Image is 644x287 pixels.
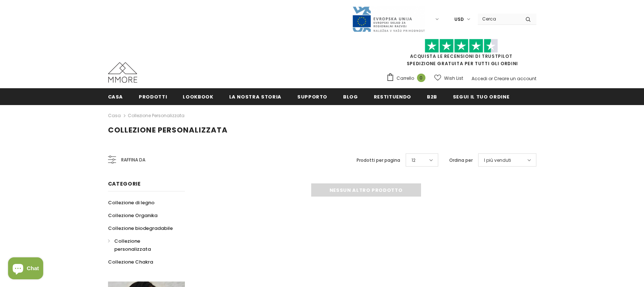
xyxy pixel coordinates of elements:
a: Collezione Organika [108,209,157,222]
span: I più venduti [484,157,511,164]
img: Javni Razpis [352,6,425,33]
span: Lookbook [183,93,213,100]
a: Collezione personalizzata [128,112,185,119]
span: or [488,75,493,82]
span: 12 [412,157,416,164]
img: Fidati di Pilot Stars [425,39,498,53]
span: Collezione Organika [108,212,157,219]
label: Prodotti per pagina [357,157,400,164]
a: supporto [297,88,327,105]
a: Segui il tuo ordine [453,88,509,105]
inbox-online-store-chat: Shopify online store chat [6,257,45,281]
a: Carrello 0 [386,73,429,84]
span: 0 [417,74,425,82]
a: Lookbook [183,88,213,105]
a: Prodotti [139,88,167,105]
a: Accedi [472,75,487,82]
span: SPEDIZIONE GRATUITA PER TUTTI GLI ORDINI [386,42,536,67]
span: Casa [108,93,123,100]
a: Wish List [434,72,463,85]
span: USD [454,16,464,23]
span: Categorie [108,180,141,187]
a: Blog [343,88,358,105]
a: Casa [108,88,123,105]
a: Collezione Chakra [108,256,153,268]
span: Collezione biodegradabile [108,225,173,232]
label: Ordina per [449,157,473,164]
span: Collezione Chakra [108,258,153,265]
a: Collezione personalizzata [108,235,177,256]
img: Casi MMORE [108,62,137,83]
span: Raffina da [121,156,145,164]
span: Carrello [397,75,414,82]
span: Wish List [444,75,463,82]
span: Collezione personalizzata [108,125,228,135]
span: Segui il tuo ordine [453,93,509,100]
a: Casa [108,111,121,120]
span: Blog [343,93,358,100]
span: La nostra storia [229,93,282,100]
span: Collezione personalizzata [114,238,151,253]
input: Search Site [478,14,520,24]
a: La nostra storia [229,88,282,105]
span: supporto [297,93,327,100]
a: B2B [427,88,437,105]
span: B2B [427,93,437,100]
a: Acquista le recensioni di TrustPilot [410,53,513,59]
a: Collezione biodegradabile [108,222,173,235]
span: Restituendo [374,93,411,100]
a: Collezione di legno [108,196,155,209]
a: Restituendo [374,88,411,105]
a: Javni Razpis [352,16,425,22]
a: Creare un account [494,75,536,82]
span: Prodotti [139,93,167,100]
span: Collezione di legno [108,199,155,206]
